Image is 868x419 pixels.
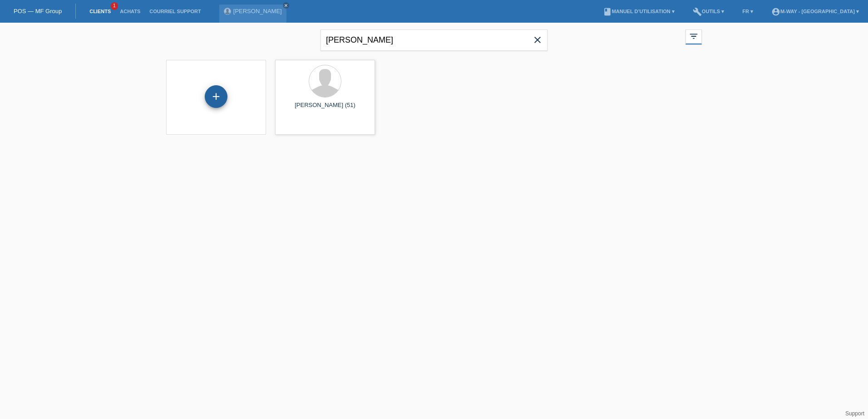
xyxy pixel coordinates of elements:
a: [PERSON_NAME] [233,8,282,15]
i: account_circle [771,7,780,16]
input: Recherche... [321,29,547,51]
i: close [532,34,543,45]
div: Enregistrer le client [205,89,227,104]
a: POS — MF Group [14,8,62,15]
a: buildOutils ▾ [688,9,729,14]
a: Support [845,410,864,417]
a: account_circlem-way - [GEOGRAPHIC_DATA] ▾ [767,9,863,14]
a: Achats [115,9,145,14]
a: FR ▾ [738,9,758,14]
i: book [603,7,612,16]
a: Courriel Support [145,9,205,14]
i: build [693,7,702,16]
a: Clients [85,9,115,14]
a: close [283,2,289,9]
i: close [284,3,288,8]
div: [PERSON_NAME] (51) [282,102,368,116]
span: 1 [111,2,118,10]
i: filter_list [689,31,699,41]
a: bookManuel d’utilisation ▾ [598,9,679,14]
